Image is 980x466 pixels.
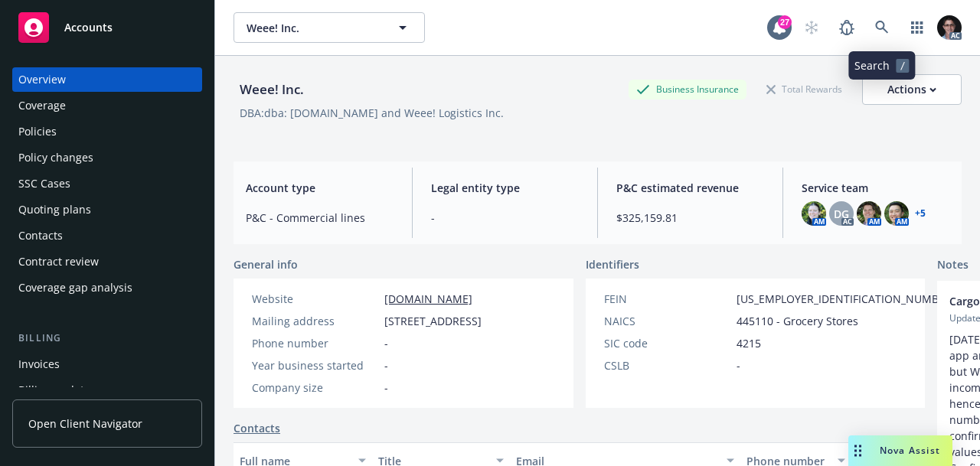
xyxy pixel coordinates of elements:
div: Overview [18,67,66,92]
a: Coverage gap analysis [12,275,202,300]
span: General info [234,256,298,272]
span: - [431,210,579,226]
a: Contract review [12,249,202,274]
img: photo [937,15,962,40]
span: Nova Assist [880,444,940,457]
a: Accounts [12,6,202,49]
div: FEIN [604,291,730,307]
span: Account type [246,180,394,196]
span: [US_EMPLOYER_IDENTIFICATION_NUMBER] [737,291,955,307]
span: - [384,380,388,396]
div: Actions [887,75,936,104]
div: Website [252,291,378,307]
div: 27 [778,15,792,29]
a: Billing updates [12,378,202,402]
a: Contacts [12,223,202,248]
a: Quoting plans [12,197,202,222]
div: Coverage [18,93,66,118]
div: Company size [252,380,378,396]
div: Policy changes [18,145,93,170]
a: [DOMAIN_NAME] [384,292,472,306]
span: - [384,335,388,351]
a: Coverage [12,93,202,118]
span: P&C estimated revenue [616,180,764,196]
button: Actions [862,74,962,105]
a: Overview [12,67,202,92]
img: photo [857,201,881,226]
span: - [384,357,388,373]
div: Total Rewards [759,80,850,99]
div: Contract review [18,249,99,274]
span: Identifiers [586,256,639,272]
span: Notes [937,256,969,275]
a: Policies [12,119,202,144]
img: photo [802,201,826,226]
span: 445110 - Grocery Stores [737,313,858,329]
div: Billing [12,331,202,346]
span: $325,159.81 [616,210,764,226]
button: Weee! Inc. [234,12,425,43]
span: [STREET_ADDRESS] [384,313,482,329]
div: Business Insurance [629,80,746,99]
div: Weee! Inc. [234,80,310,99]
a: Switch app [902,12,933,43]
div: Quoting plans [18,197,91,222]
div: DBA: dba: [DOMAIN_NAME] and Weee! Logistics Inc. [240,105,504,121]
a: +5 [915,209,926,218]
div: Drag to move [848,435,867,466]
div: Contacts [18,223,63,248]
a: Start snowing [796,12,827,43]
div: Billing updates [18,378,96,402]
a: SSC Cases [12,171,202,196]
span: Service team [802,180,949,196]
button: Nova Assist [848,435,952,466]
span: Accounts [64,21,113,34]
span: Legal entity type [431,180,579,196]
div: Phone number [252,335,378,351]
a: Invoices [12,352,202,376]
span: - [737,357,740,373]
span: DG [834,206,849,222]
span: Weee! Inc. [247,20,379,36]
a: Policy changes [12,145,202,170]
a: Contacts [234,420,280,436]
span: 4215 [737,335,761,351]
div: Coverage gap analysis [18,275,132,300]
div: CSLB [604,357,730,373]
div: NAICS [604,313,730,329]
img: photo [884,201,909,226]
span: Open Client Navigator [28,415,142,432]
div: Mailing address [252,313,378,329]
div: Year business started [252,357,378,373]
span: P&C - Commercial lines [246,210,394,226]
div: Invoices [18,352,60,376]
div: Policies [18,119,57,144]
div: SSC Cases [18,171,70,196]
a: Search [867,12,897,43]
a: Report a Bug [831,12,862,43]
div: SIC code [604,335,730,351]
